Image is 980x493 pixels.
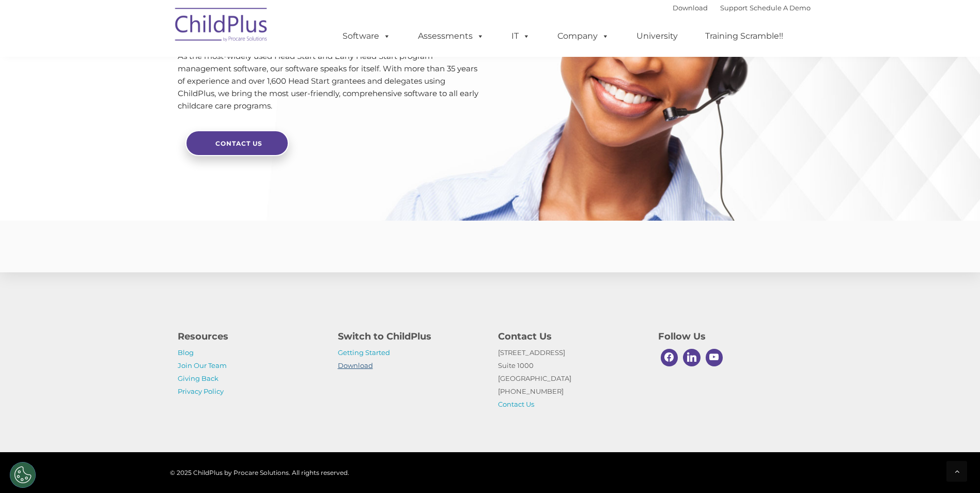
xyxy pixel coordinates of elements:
a: Join Our Team [178,361,227,369]
a: Support [720,4,748,12]
a: Youtube [703,346,726,369]
h4: Follow Us [658,329,803,344]
a: Company [547,26,619,47]
h4: Contact Us [498,329,643,344]
button: Cookies Settings [10,462,36,488]
a: Getting Started [338,348,390,357]
a: IT [501,26,540,47]
a: Contact Us [498,400,534,408]
span: © 2025 ChildPlus by Procare Solutions. All rights reserved. [170,469,349,476]
a: Download [338,361,373,369]
h4: Switch to ChildPlus [338,329,483,344]
a: Facebook [658,346,681,369]
a: Schedule A Demo [750,4,811,12]
img: ChildPlus by Procare Solutions [170,1,273,52]
a: Giving Back [178,374,219,382]
a: Assessments [408,26,494,47]
p: As the most-widely used Head Start and Early Head Start program management software, our software... [178,50,483,112]
a: Training Scramble!! [695,26,794,47]
a: Contact Us [185,130,289,156]
p: [STREET_ADDRESS] Suite 1000 [GEOGRAPHIC_DATA] [PHONE_NUMBER] [498,346,643,411]
a: Linkedin [680,346,703,369]
span: Contact Us [215,140,262,147]
a: University [626,26,688,47]
a: Privacy Policy [178,387,224,395]
a: Download [673,4,708,12]
font: | [673,4,811,12]
h4: Resources [178,329,322,344]
a: Software [332,26,401,47]
a: Blog [178,348,194,357]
